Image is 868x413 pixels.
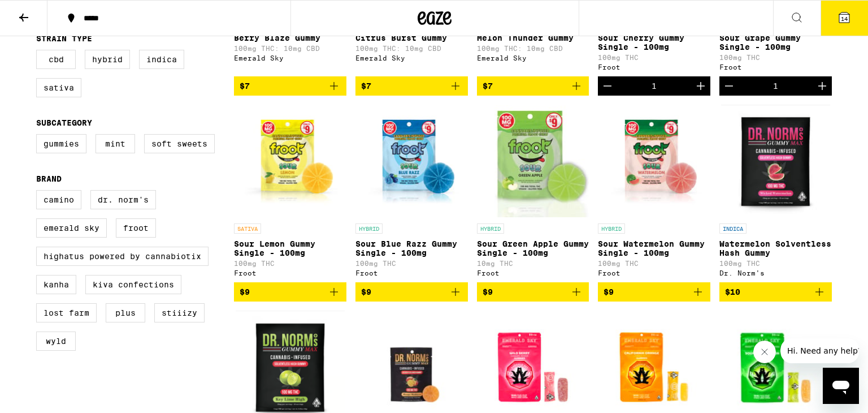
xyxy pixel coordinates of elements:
[719,105,832,282] a: Open page for Watermelon Solventless Hash Gummy from Dr. Norm's
[477,105,589,218] img: Froot - Sour Green Apple Gummy Single - 100mg
[477,76,589,96] button: Add to bag
[36,332,76,351] label: WYLD
[234,260,346,267] p: 100mg THC
[598,282,710,302] button: Add to bag
[234,223,261,234] p: SATIVA
[691,76,710,96] button: Increment
[719,223,747,234] p: INDICA
[598,269,710,277] div: Froot
[106,303,145,322] label: PLUS
[355,282,468,302] button: Add to bag
[85,50,130,69] label: Hybrid
[823,368,859,404] iframe: Button to launch messaging window
[652,81,657,91] div: 1
[598,76,617,96] button: Decrement
[719,54,832,61] p: 100mg THC
[154,303,205,322] label: STIIIZY
[355,105,468,282] a: Open page for Sour Blue Razz Gummy Single - 100mg from Froot
[598,223,625,234] p: HYBRID
[719,282,832,302] button: Add to bag
[36,78,81,97] label: Sativa
[477,223,504,234] p: HYBRID
[355,223,383,234] p: HYBRID
[719,76,739,96] button: Decrement
[773,81,778,91] div: 1
[36,174,62,183] legend: Brand
[361,81,371,91] span: $7
[753,341,776,363] iframe: Close message
[477,33,589,42] p: Melon Thunder Gummy
[477,105,589,282] a: Open page for Sour Green Apple Gummy Single - 100mg from Froot
[721,105,830,218] img: Dr. Norm's - Watermelon Solventless Hash Gummy
[598,33,710,51] p: Sour Cherry Gummy Single - 100mg
[355,54,468,62] div: Emerald Sky
[355,260,468,267] p: 100mg THC
[85,275,181,294] label: Kiva Confections
[598,63,710,71] div: Froot
[355,33,468,42] p: Citrus Burst Gummy
[116,218,156,238] label: Froot
[144,134,215,153] label: Soft Sweets
[36,118,92,127] legend: Subcategory
[477,269,589,277] div: Froot
[477,282,589,302] button: Add to bag
[240,287,250,296] span: $9
[598,105,710,282] a: Open page for Sour Watermelon Gummy Single - 100mg from Froot
[719,260,832,267] p: 100mg THC
[36,247,209,266] label: Highatus Powered by Cannabiotix
[477,260,589,267] p: 10mg THC
[234,239,346,257] p: Sour Lemon Gummy Single - 100mg
[598,260,710,267] p: 100mg THC
[234,33,346,42] p: Berry Blaze Gummy
[355,239,468,257] p: Sour Blue Razz Gummy Single - 100mg
[719,63,832,71] div: Froot
[483,287,493,296] span: $9
[240,81,250,91] span: $7
[355,105,468,218] img: Froot - Sour Blue Razz Gummy Single - 100mg
[361,287,371,296] span: $9
[96,134,135,153] label: Mint
[234,282,346,302] button: Add to bag
[598,239,710,257] p: Sour Watermelon Gummy Single - 100mg
[139,50,184,69] label: Indica
[234,105,346,282] a: Open page for Sour Lemon Gummy Single - 100mg from Froot
[719,269,832,277] div: Dr. Norm's
[725,287,740,296] span: $10
[604,287,614,296] span: $9
[7,8,81,17] span: Hi. Need any help?
[234,45,346,52] p: 100mg THC: 10mg CBD
[355,269,468,277] div: Froot
[477,239,589,257] p: Sour Green Apple Gummy Single - 100mg
[780,338,859,363] iframe: Message from company
[36,303,97,322] label: Lost Farm
[234,269,346,277] div: Froot
[821,1,868,36] button: 14
[598,105,710,218] img: Froot - Sour Watermelon Gummy Single - 100mg
[483,81,493,91] span: $7
[598,54,710,61] p: 100mg THC
[355,45,468,52] p: 100mg THC: 10mg CBD
[477,54,589,62] div: Emerald Sky
[841,15,848,22] span: 14
[36,50,76,69] label: CBD
[36,275,76,294] label: Kanha
[234,54,346,62] div: Emerald Sky
[90,190,156,209] label: Dr. Norm's
[234,76,346,96] button: Add to bag
[813,76,832,96] button: Increment
[36,134,86,153] label: Gummies
[234,105,346,218] img: Froot - Sour Lemon Gummy Single - 100mg
[477,45,589,52] p: 100mg THC: 10mg CBD
[719,239,832,257] p: Watermelon Solventless Hash Gummy
[719,33,832,51] p: Sour Grape Gummy Single - 100mg
[36,190,81,209] label: Camino
[355,76,468,96] button: Add to bag
[36,34,92,43] legend: Strain Type
[36,218,107,238] label: Emerald Sky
